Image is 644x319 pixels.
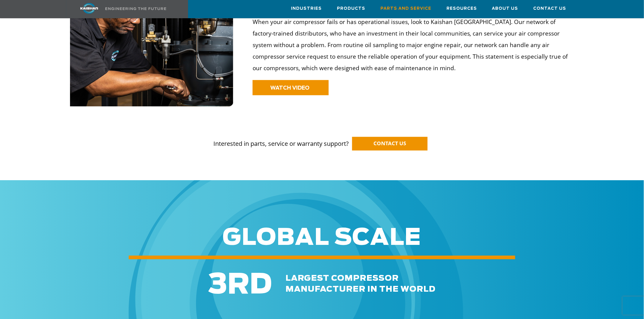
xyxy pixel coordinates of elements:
a: WATCH VIDEO [253,80,329,95]
a: Products [337,0,365,17]
span: Parts and Service [380,5,431,12]
span: About Us [492,5,518,12]
span: WATCH VIDEO [270,85,310,91]
span: 3 [208,271,227,299]
img: Engineering the future [105,7,166,10]
img: kaishan logo [66,3,112,14]
span: Industries [291,5,322,12]
span: Products [337,5,365,12]
span: Resources [446,5,477,12]
a: CONTACT US [352,137,428,150]
span: largest compressor manufacturer in the world [285,274,436,293]
a: Industries [291,0,322,17]
a: About Us [492,0,518,17]
p: Interested in parts, service or warranty support? [70,128,574,148]
span: CONTACT US [373,140,406,147]
p: When your air compressor fails or has operational issues, look to Kaishan [GEOGRAPHIC_DATA]. Our ... [253,16,570,74]
a: Parts and Service [380,0,431,17]
a: Resources [446,0,477,17]
span: RD [227,271,272,299]
a: Contact Us [534,0,566,17]
span: Contact Us [534,5,566,12]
